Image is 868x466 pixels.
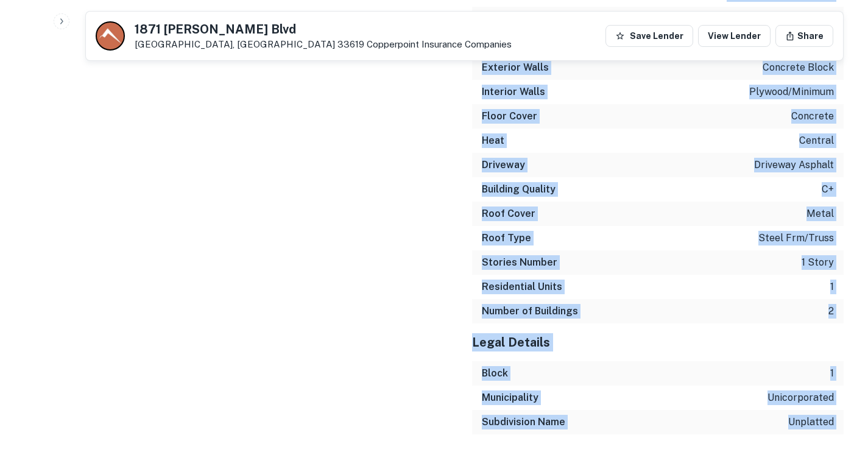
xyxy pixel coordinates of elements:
h6: Number of Buildings [482,304,578,319]
h6: Block [482,366,508,381]
h6: Stories Number [482,255,557,270]
a: Copperpoint Insurance Companies [367,39,512,49]
h6: Exterior Walls [482,60,549,75]
p: central [799,133,834,148]
h5: 1871 [PERSON_NAME] Blvd [135,23,512,35]
h6: Municipality [482,390,538,405]
p: 1 [830,280,834,294]
p: plywood/minimum [749,85,834,99]
h6: Heat [482,133,504,148]
h6: Subdivision Name [482,415,565,429]
h6: Roof Type [482,231,531,245]
h6: Building Quality [482,182,556,197]
button: Save Lender [605,25,693,47]
h6: Driveway [482,158,525,172]
p: concrete block [763,60,834,75]
p: driveway asphalt [754,158,834,172]
p: 1 [830,366,834,381]
h6: Roof Cover [482,207,535,221]
p: unicorporated [767,390,834,405]
p: unplatted [788,415,834,429]
iframe: Chat Widget [807,369,868,427]
p: metal [806,207,834,221]
h5: Legal Details [472,333,844,351]
p: 2 [828,304,834,319]
p: c+ [822,182,834,197]
h6: Floor Cover [482,109,537,124]
p: [GEOGRAPHIC_DATA], [GEOGRAPHIC_DATA] 33619 [135,39,512,50]
p: 1 story [802,255,834,270]
a: View Lender [698,25,771,47]
h6: Residential Units [482,280,562,294]
p: steel frm/truss [758,231,834,245]
h6: Interior Walls [482,85,545,99]
button: Share [775,25,833,47]
p: concrete [791,109,834,124]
